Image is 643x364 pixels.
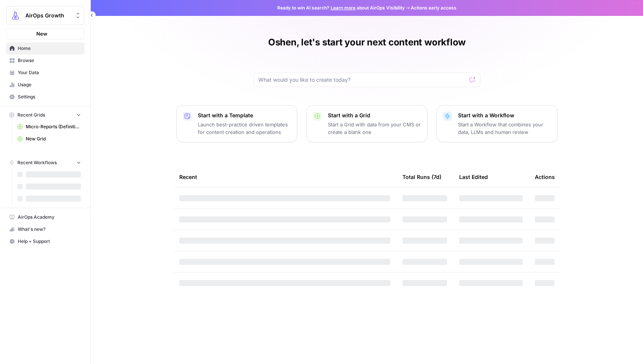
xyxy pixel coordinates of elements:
h1: Oshen, let's start your next content workflow [268,36,466,48]
div: What's new? [6,224,84,235]
span: New Grid [26,135,81,142]
input: What would you like to create today? [258,76,466,84]
button: Recent Grids [6,109,84,121]
span: AirOps Academy [18,214,81,221]
span: Ready to win AI search? about AirOps Visibility [277,5,405,11]
a: Browse [6,54,84,67]
div: Total Runs (7d) [402,166,441,187]
span: Usage [18,81,81,88]
p: Start a Grid with data from your CMS or create a blank one [328,121,421,136]
button: Workspace: AirOps Growth [6,6,84,25]
a: AirOps Academy [6,211,84,223]
p: Start with a Grid [328,112,421,119]
button: Help + Support [6,235,84,247]
div: Actions [535,166,555,187]
span: New [36,30,47,37]
button: Start with a GridStart a Grid with data from your CMS or create a blank one [306,105,427,142]
div: Recent [179,166,390,187]
button: New [6,28,84,39]
a: Micro-Reports (Definitions) [14,121,84,133]
a: Home [6,42,84,54]
a: Learn more [331,5,356,11]
img: AirOps Growth Logo [9,9,22,22]
span: Actions early access [411,5,457,11]
span: AirOps Growth [25,12,71,19]
button: Recent Workflows [6,157,84,168]
span: Micro-Reports (Definitions) [26,123,81,130]
span: Help + Support [18,238,81,245]
button: What's new? [6,223,84,235]
p: Start a Workflow that combines your data, LLMs and human review [458,121,551,136]
p: Launch best-practice driven templates for content creation and operations [198,121,291,136]
p: Start with a Workflow [458,112,551,119]
span: Recent Grids [17,112,45,118]
span: Home [18,45,81,52]
span: Browse [18,57,81,64]
span: Settings [18,93,81,100]
a: Your Data [6,67,84,79]
button: Start with a WorkflowStart a Workflow that combines your data, LLMs and human review [436,105,558,142]
a: Usage [6,79,84,91]
span: Your Data [18,69,81,76]
a: New Grid [14,133,84,145]
a: Settings [6,91,84,103]
p: Start with a Template [198,112,291,119]
div: Last Edited [459,166,488,187]
span: Recent Workflows [17,159,57,166]
button: Start with a TemplateLaunch best-practice driven templates for content creation and operations [176,105,297,142]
